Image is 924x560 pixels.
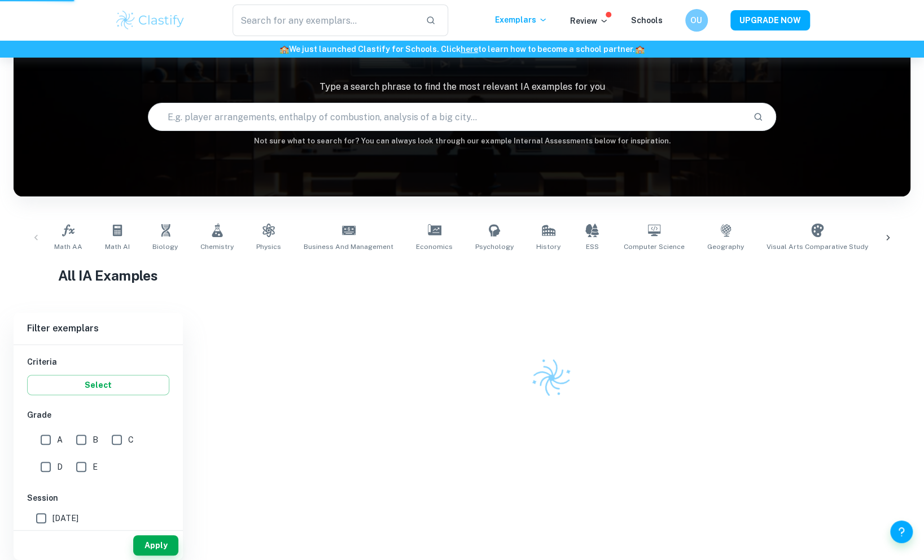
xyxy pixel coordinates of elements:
img: Clastify logo [115,9,186,32]
span: Computer Science [624,242,685,252]
h6: Session [27,492,169,504]
span: Visual Arts Comparative Study [767,242,868,252]
button: UPGRADE NOW [730,10,810,30]
a: Schools [631,16,663,25]
span: Chemistry [200,242,234,252]
span: Math AI [105,242,130,252]
span: A [57,434,63,446]
span: B [93,434,98,446]
span: 🏫 [635,45,645,54]
span: History [536,242,560,252]
button: Help and Feedback [890,520,913,543]
span: C [128,434,134,446]
span: Math AA [54,242,82,252]
p: Exemplars [495,14,548,26]
input: Search for any exemplars... [233,5,417,36]
span: Psychology [475,242,514,252]
span: [DATE] [52,512,78,524]
span: ESS [586,242,599,252]
button: Search [748,107,768,126]
span: 🏫 [279,45,289,54]
span: Biology [152,242,178,252]
span: Geography [707,242,744,252]
span: Physics [256,242,281,252]
p: Type a search phrase to find the most relevant IA examples for you [14,80,910,94]
h6: Filter exemplars [14,313,183,344]
h6: Criteria [27,356,169,368]
button: OU [685,9,708,32]
h6: OU [690,14,703,27]
p: Review [570,15,608,27]
h6: We just launched Clastify for Schools. Click to learn how to become a school partner. [2,43,922,55]
h6: Grade [27,409,169,421]
span: Business and Management [304,242,393,252]
h6: Not sure what to search for? You can always look through our example Internal Assessments below f... [14,135,910,147]
h1: All IA Examples [58,265,865,286]
span: D [57,461,63,473]
span: E [93,461,98,473]
span: Economics [416,242,453,252]
a: here [461,45,478,54]
input: E.g. player arrangements, enthalpy of combustion, analysis of a big city... [148,101,743,133]
img: Clastify logo [525,352,577,404]
button: Apply [133,535,178,555]
button: Select [27,375,169,395]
